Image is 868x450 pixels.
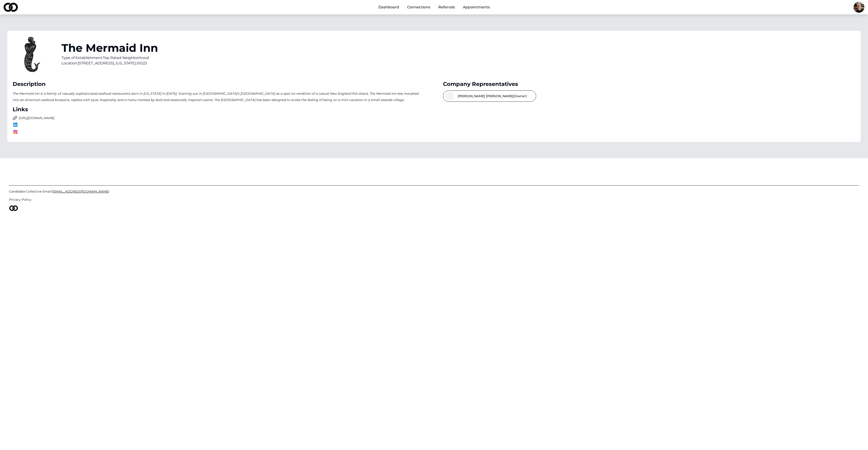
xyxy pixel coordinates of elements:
div: Description [13,80,425,88]
p: The Mermaid Inn Is a family of casually sophisticated seafood restaurants born in [US_STATE] in [... [13,90,425,103]
img: logo [13,129,18,135]
div: Location: [STREET_ADDRESS] , [US_STATE] , 10023 [61,61,158,66]
a: [URL][DOMAIN_NAME] [13,116,425,120]
a: Privacy Policy [9,197,859,202]
img: 2536d4df-93e4-455f-9ee8-7602d4669c22-images-images-profile_picture.png [13,36,49,72]
a: Dashboard [375,3,403,12]
nav: Main [375,3,493,12]
button: [PERSON_NAME] [PERSON_NAME](Owner) [443,90,536,102]
a: Connections [403,3,434,12]
img: logo [4,3,18,12]
div: Type of Establishment: Top Rated Neighborhood [61,55,158,61]
img: 65fdf0f4-8cfc-48c8-87e3-da025c103e8f-1726882425064-profile_picture.jpg [854,2,864,13]
span: [EMAIL_ADDRESS][DOMAIN_NAME] [52,189,109,193]
a: Appointments [459,3,493,12]
img: logo [9,205,18,211]
h1: The Mermaid Inn [61,42,158,53]
a: Candidate Collective Email:[EMAIL_ADDRESS][DOMAIN_NAME] [9,189,859,194]
img: logo [13,122,18,127]
div: Company Representatives [443,80,855,88]
div: Links [13,106,425,113]
a: Referrals [435,3,458,12]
